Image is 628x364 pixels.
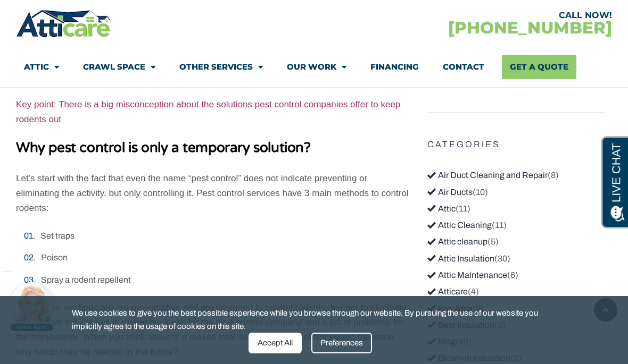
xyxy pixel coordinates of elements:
[427,218,605,232] li: (11)
[16,139,311,156] b: Why pest control is only a temporary solution?
[427,168,605,182] li: (8)
[16,99,400,124] span: Key point: T
[24,55,59,79] a: Attic
[249,333,302,353] div: Accept All
[427,188,473,197] a: Air Ducts
[427,221,492,230] a: Attic Cleaning
[427,171,548,180] a: Air Duct Cleaning and Repair
[443,55,484,79] a: Contact
[427,254,494,263] a: Attic Insulation
[370,55,419,79] a: Financing
[427,237,487,246] a: Attic cleanup
[427,268,605,282] li: (6)
[427,204,456,213] a: Attic
[314,11,612,20] div: CALL NOW!
[72,307,549,333] span: We use cookies to give you the best possible experience while you browse through our website. By ...
[16,99,400,124] span: here is a big misconception about the solutions pest control companies offer to keep rodents out
[502,55,576,79] a: Get A Quote
[427,285,605,299] li: (4)
[16,173,409,213] span: Let’s start with the fact that even the name “pest control” does not indicate preventing or elimi...
[287,55,346,79] a: Our Work
[24,55,604,79] nav: Menu
[5,279,59,332] iframe: Chat Invitation
[427,287,468,296] a: Atticare
[427,235,605,249] li: (5)
[41,253,68,262] span: Poison
[427,202,605,216] li: (11)
[427,79,449,88] a: « Dec
[83,55,155,79] a: Crawl Space
[427,252,605,266] li: (30)
[40,231,75,240] span: Set traps
[427,270,507,280] a: Attic Maintenance
[26,9,86,22] span: Opens a chat window
[179,55,263,79] a: Other Services
[427,185,605,199] li: (10)
[427,132,605,157] h5: Categories
[311,333,372,353] div: Preferences
[41,275,131,284] span: Spray a rodent repellent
